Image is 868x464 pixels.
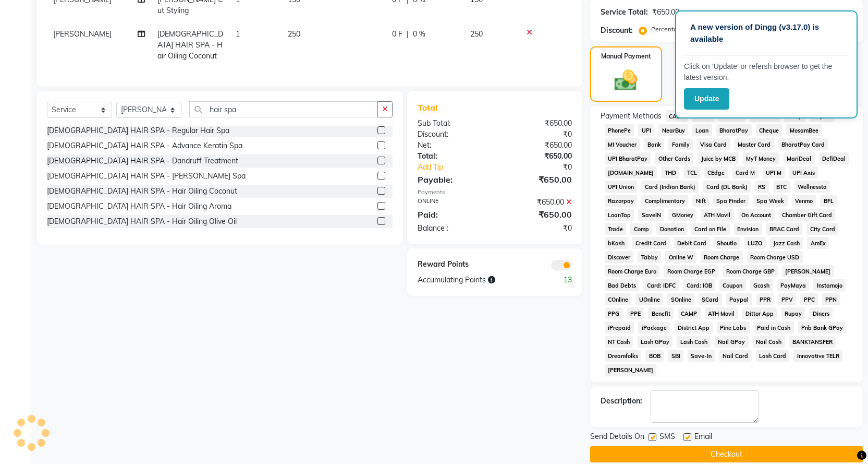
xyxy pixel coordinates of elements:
[495,118,580,129] div: ₹650.00
[410,129,495,140] div: Discount:
[648,307,674,319] span: Benefit
[509,162,580,173] div: ₹0
[605,152,651,164] span: UPI BharatPay
[684,61,849,83] p: Click on ‘Update’ or refersh browser to get the latest version.
[645,350,664,362] span: BOB
[47,186,237,197] div: [DEMOGRAPHIC_DATA] HAIR SPA - Hair Oiling Coconut
[717,322,750,334] span: Pine Labs
[715,336,749,348] span: Nail GPay
[410,259,495,270] div: Reward Points
[644,138,664,150] span: Bank
[632,237,669,249] span: Credit Card
[189,101,378,117] input: Search or Scan
[590,446,863,462] button: Checkout
[820,195,837,207] span: BFL
[410,151,495,162] div: Total:
[47,216,237,227] div: [DEMOGRAPHIC_DATA] HAIR SPA - Hair Oiling Olive Oil
[651,25,684,34] label: Percentage
[677,336,711,348] span: Lash Cash
[756,124,783,136] span: Cheque
[413,29,425,40] span: 0 %
[819,152,849,164] span: DefiDeal
[763,166,785,179] span: UPI M
[410,118,495,129] div: Sub Total:
[47,156,238,166] div: [DEMOGRAPHIC_DATA] HAIR SPA - Dandruff Treatment
[637,336,673,348] span: Lash GPay
[778,138,828,150] span: BharatPay Card
[590,431,644,444] span: Send Details On
[732,166,759,179] span: Card M
[643,279,679,291] span: Card: IDFC
[605,166,657,179] span: [DOMAIN_NAME]
[684,88,729,110] button: Update
[665,251,696,263] span: Online W
[495,173,580,186] div: ₹650.00
[641,181,699,193] span: Card (Indian Bank)
[605,322,634,334] span: iPrepaid
[798,322,847,334] span: Pnb Bank GPay
[658,124,688,136] span: NearBuy
[495,223,580,234] div: ₹0
[753,195,788,207] span: Spa Week
[698,152,739,164] span: Juice by MCB
[692,195,709,207] span: Nift
[47,201,231,212] div: [DEMOGRAPHIC_DATA] HAIR SPA - Hair Oiling Aroma
[778,293,796,305] span: PPV
[47,171,246,182] div: [DEMOGRAPHIC_DATA] HAIR SPA - [PERSON_NAME] Spa
[605,293,632,305] span: COnline
[664,265,718,277] span: Room Charge EGP
[627,307,644,319] span: PPE
[656,223,687,235] span: Donation
[495,197,580,208] div: ₹650.00
[605,138,640,150] span: MI Voucher
[784,152,815,164] span: MariDeal
[683,279,715,291] span: Card: IOB
[794,181,830,193] span: Wellnessta
[661,166,679,179] span: THD
[641,195,688,207] span: Complimentary
[813,279,846,291] span: Instamojo
[638,209,664,221] span: SaveIN
[605,265,660,277] span: Room Charge Euro
[806,223,838,235] span: City Card
[743,152,779,164] span: MyT Money
[605,124,634,136] span: PhonePe
[236,29,240,39] span: 1
[605,307,623,319] span: PPG
[495,208,580,221] div: ₹650.00
[809,307,833,319] span: Diners
[807,237,829,249] span: AmEx
[744,237,766,249] span: LUZO
[392,29,402,40] span: 0 F
[755,181,769,193] span: RS
[605,181,638,193] span: UPI Union
[630,223,652,235] span: Comp
[770,237,803,249] span: Jazz Cash
[714,237,740,249] span: Shoutlo
[605,223,627,235] span: Trade
[750,279,773,291] span: Gcash
[638,251,661,263] span: Tabby
[735,138,774,150] span: Master Card
[667,293,694,305] span: SOnline
[418,102,442,113] span: Total
[701,209,734,221] span: ATH Movil
[605,279,640,291] span: Bad Debts
[786,124,822,136] span: MosamBee
[738,209,775,221] span: On Account
[668,138,693,150] span: Family
[674,237,710,249] span: Debit Card
[47,140,242,151] div: [DEMOGRAPHIC_DATA] HAIR SPA - Advance Keratin Spa
[601,7,648,18] div: Service Total:
[157,29,223,61] span: [DEMOGRAPHIC_DATA] HAIR SPA - Hair Oiling Coconut
[734,223,762,235] span: Envision
[601,52,651,61] label: Manual Payment
[605,195,638,207] span: Razorpay
[605,237,628,249] span: bKash
[756,293,774,305] span: PPR
[659,431,675,444] span: SMS
[635,293,663,305] span: UOnline
[822,293,840,305] span: PPN
[716,124,752,136] span: BharatPay
[668,209,696,221] span: GMoney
